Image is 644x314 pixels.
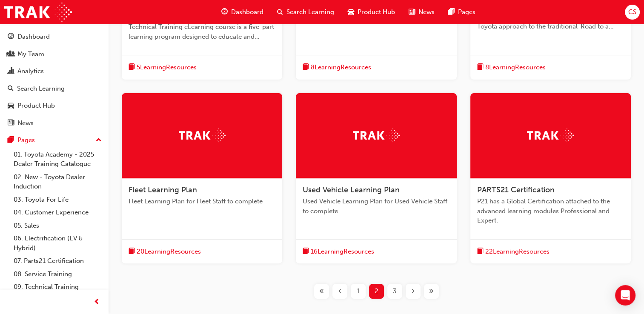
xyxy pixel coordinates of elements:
button: Previous page [331,284,349,299]
img: Trak [4,3,72,22]
button: book-icon16LearningResources [303,246,374,257]
img: Trak [179,128,226,142]
span: book-icon [129,62,135,73]
a: 02. New - Toyota Dealer Induction [10,171,105,193]
button: First page [312,284,331,299]
a: 06. Electrification (EV & Hybrid) [10,232,105,254]
a: TrakFleet Learning PlanFleet Learning Plan for Fleet Staff to completebook-icon20LearningResources [122,93,282,264]
button: Pages [3,132,105,148]
a: My Team [3,46,105,62]
span: Fleet Learning Plan for Fleet Staff to complete [129,197,275,206]
span: chart-icon [8,68,14,75]
button: Next page [404,284,422,299]
span: news-icon [409,7,415,17]
span: up-icon [96,135,102,146]
a: Search Learning [3,81,105,97]
div: Search Learning [17,84,65,94]
button: book-icon8LearningResources [477,62,546,73]
div: Analytics [17,66,44,76]
span: 1 [357,286,360,296]
div: News [17,118,34,128]
button: book-icon22LearningResources [477,246,550,257]
span: search-icon [8,85,14,93]
span: PARTS21 Certification [477,185,555,194]
a: search-iconSearch Learning [270,3,341,21]
span: Product Hub [358,7,395,17]
img: Trak [353,128,400,142]
span: 22 Learning Resources [485,247,550,257]
div: My Team [17,49,44,59]
span: 16 Learning Resources [311,247,374,257]
span: 20 Learning Resources [137,247,201,257]
img: Trak [527,128,574,142]
span: book-icon [303,246,309,257]
span: Used Vehicle Learning Plan [303,185,400,194]
div: Pages [17,135,35,145]
button: DashboardMy TeamAnalyticsSearch LearningProduct HubNews [3,27,105,132]
span: guage-icon [8,33,14,41]
a: Analytics [3,63,105,79]
span: › [412,286,415,296]
span: 8 Learning Resources [485,63,546,72]
span: 8 Learning Resources [311,63,371,72]
span: 5 Learning Resources [137,63,197,72]
span: 3 [393,286,397,296]
span: Used Vehicle Learning Plan for Used Vehicle Staff to complete [303,197,449,216]
span: » [429,286,434,296]
a: 08. Service Training [10,268,105,281]
span: Dashboard [231,7,263,17]
a: 04. Customer Experience [10,206,105,219]
a: car-iconProduct Hub [341,3,402,21]
span: Fleet Learning Plan [129,185,197,194]
span: prev-icon [94,297,100,308]
a: news-iconNews [402,3,441,21]
span: ‹ [338,286,341,296]
span: people-icon [8,51,14,58]
span: pages-icon [448,7,455,17]
button: Page 2 [367,284,386,299]
div: Product Hub [17,101,55,111]
span: book-icon [477,62,484,73]
span: news-icon [8,120,14,127]
button: book-icon8LearningResources [303,62,371,73]
a: 03. Toyota For Life [10,193,105,206]
span: CS [628,7,636,17]
a: News [3,115,105,131]
span: book-icon [303,62,309,73]
span: P21 has a Global Certification attached to the advanced learning modules Professional and Expert. [477,197,624,226]
button: book-icon5LearningResources [129,62,197,73]
a: Product Hub [3,98,105,114]
span: book-icon [129,246,135,257]
a: guage-iconDashboard [215,3,270,21]
a: 05. Sales [10,219,105,232]
div: Dashboard [17,32,50,42]
button: Page 3 [386,284,404,299]
span: News [418,7,435,17]
a: TrakPARTS21 CertificationP21 has a Global Certification attached to the advanced learning modules... [470,93,631,264]
span: guage-icon [221,7,228,17]
a: 07. Parts21 Certification [10,254,105,268]
span: 2 [375,286,378,296]
button: book-icon20LearningResources [129,246,201,257]
a: TrakUsed Vehicle Learning PlanUsed Vehicle Learning Plan for Used Vehicle Staff to completebook-i... [296,93,456,264]
span: « [319,286,324,296]
a: Dashboard [3,29,105,45]
a: 01. Toyota Academy - 2025 Dealer Training Catalogue [10,148,105,171]
span: car-icon [348,7,354,17]
span: book-icon [477,246,484,257]
span: search-icon [277,7,283,17]
button: CS [625,5,640,20]
a: 09. Technical Training [10,280,105,294]
span: Search Learning [286,7,334,17]
a: pages-iconPages [441,3,482,21]
button: Page 1 [349,284,367,299]
button: Last page [422,284,441,299]
div: Open Intercom Messenger [615,285,635,305]
span: The 2024 Toyota Landcruiser [PERSON_NAME] Technical Training eLearning course is a five-part lear... [129,13,275,42]
span: car-icon [8,102,14,110]
span: Pages [458,7,475,17]
span: pages-icon [8,137,14,144]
